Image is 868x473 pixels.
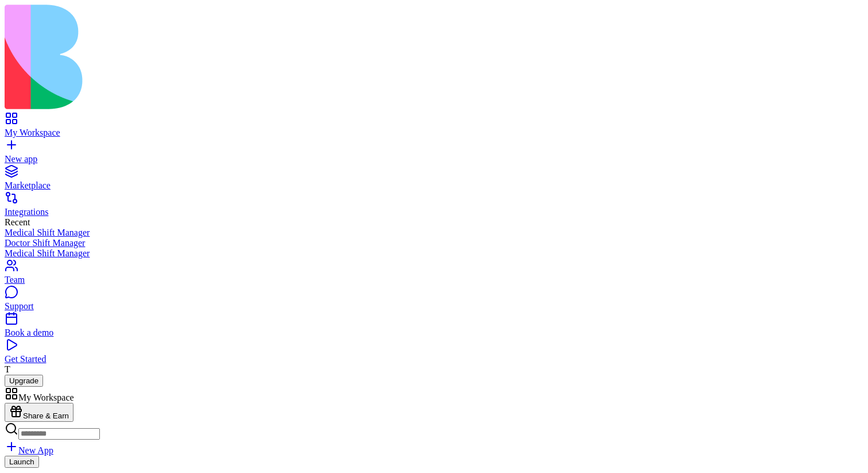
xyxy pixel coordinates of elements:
a: Integrations [5,197,863,217]
div: Integrations [5,207,863,217]
div: Support [5,301,863,312]
a: Medical Shift Manager [5,228,863,238]
a: New app [5,144,863,164]
span: Recent [5,217,30,227]
div: Team [5,275,863,285]
a: Team [5,264,863,285]
div: Book a demo [5,328,863,338]
img: logo [5,5,466,109]
a: Get Started [5,344,863,364]
div: New app [5,154,863,164]
a: Doctor Shift Manager [5,238,863,248]
div: My Workspace [5,128,863,138]
a: Book a demo [5,317,863,338]
a: New App [5,445,53,455]
a: Medical Shift Manager [5,248,863,259]
a: Marketplace [5,170,863,191]
a: My Workspace [5,117,863,138]
a: Support [5,291,863,312]
button: Launch [5,456,39,468]
button: Share & Earn [5,403,73,422]
span: My Workspace [18,393,74,402]
button: Upgrade [5,375,43,387]
a: Upgrade [5,375,43,385]
span: Share & Earn [23,412,69,420]
span: T [5,364,10,374]
div: Get Started [5,354,863,364]
div: Marketplace [5,180,863,191]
